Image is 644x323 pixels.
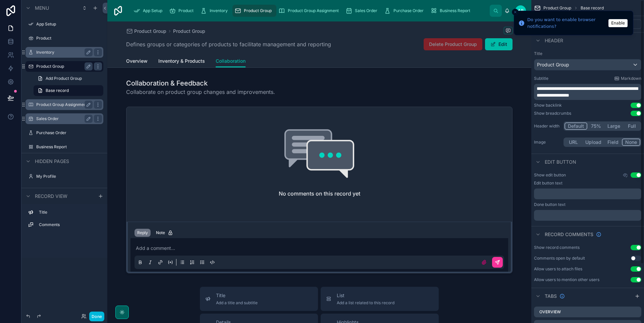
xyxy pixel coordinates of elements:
[39,222,98,227] label: Comments
[534,59,641,70] button: Product Group
[198,5,232,17] a: Inventory
[534,123,561,129] label: Header width
[534,111,571,116] div: Show breadcrumbs
[36,144,99,150] label: Business Report
[534,256,585,261] div: Comments open by default
[131,5,167,17] a: App Setup
[46,76,82,81] span: Add Product Group
[527,16,606,30] div: Do you want to enable browser notifications?
[512,9,519,15] button: Close toast
[158,55,205,68] a: Inventory & Products
[34,73,103,84] a: Add Product Group
[36,116,90,121] label: Sales Order
[604,122,623,130] button: Large
[232,5,276,17] a: Product Group
[34,85,103,96] a: Base record
[534,140,561,145] label: Image
[36,36,99,41] label: Product
[158,58,205,64] span: Inventory & Products
[587,122,604,130] button: 75%
[440,8,470,13] span: Business Report
[36,102,90,107] label: Product Group Assignment
[46,88,69,93] span: Base record
[337,292,394,299] span: List
[534,210,641,221] div: scrollable content
[321,287,439,311] button: ListAdd a list related to this record
[129,3,490,18] div: scrollable content
[393,8,424,13] span: Purchase Order
[534,189,641,199] div: scrollable content
[534,172,566,178] label: Show edit button
[545,37,563,44] span: Header
[608,19,628,27] button: Enable
[244,8,272,13] span: Product Group
[126,58,148,64] span: Overview
[126,40,331,48] span: Defines groups or categories of products to facilitate management and reporting
[126,55,148,68] a: Overview
[565,122,587,130] button: Default
[623,122,640,130] button: Full
[167,5,198,17] a: Product
[36,130,99,136] label: Purchase Order
[216,292,258,299] span: Title
[582,139,604,146] button: Upload
[534,180,562,186] label: Edit button text
[543,5,571,11] span: Product Group
[36,174,99,179] label: My Profile
[126,28,166,35] a: Product Group
[36,21,99,27] label: App Setup
[545,293,557,300] span: Tabs
[210,8,228,13] span: Inventory
[534,277,599,282] div: Allow users to mention other users
[113,5,123,16] img: App logo
[35,158,69,165] span: Hidden pages
[534,245,580,250] div: Show record comments
[534,51,641,56] label: Title
[39,210,98,215] label: Title
[143,8,162,13] span: App Setup
[200,287,318,311] button: TitleAdd a title and subtitle
[621,76,641,81] span: Markdown
[35,193,67,200] span: Record view
[534,266,582,272] div: Allow users to attach files
[614,76,641,81] a: Markdown
[534,103,562,108] div: Show backlink
[216,58,246,64] span: Collaboration
[545,159,576,165] span: Edit button
[134,28,166,35] span: Product Group
[276,5,343,17] a: Product Group Assignment
[36,50,90,55] label: Inventory
[534,84,641,100] div: scrollable content
[565,139,582,146] button: URL
[537,61,569,68] span: Product Group
[485,38,513,50] button: Edit
[35,5,49,11] span: Menu
[604,139,622,146] button: Field
[21,204,107,237] div: scrollable content
[581,5,604,11] span: Base record
[534,76,548,81] label: Subtitle
[216,300,258,306] span: Add a title and subtitle
[545,231,593,238] span: Record comments
[622,139,640,146] button: None
[173,28,205,35] a: Product Group
[539,309,561,315] label: Overview
[355,8,377,13] span: Sales Order
[178,8,194,13] span: Product
[534,202,566,207] label: Done button text
[428,5,475,17] a: Business Report
[288,8,339,13] span: Product Group Assignment
[36,64,90,69] label: Product Group
[216,55,246,68] a: Collaboration
[343,5,382,17] a: Sales Order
